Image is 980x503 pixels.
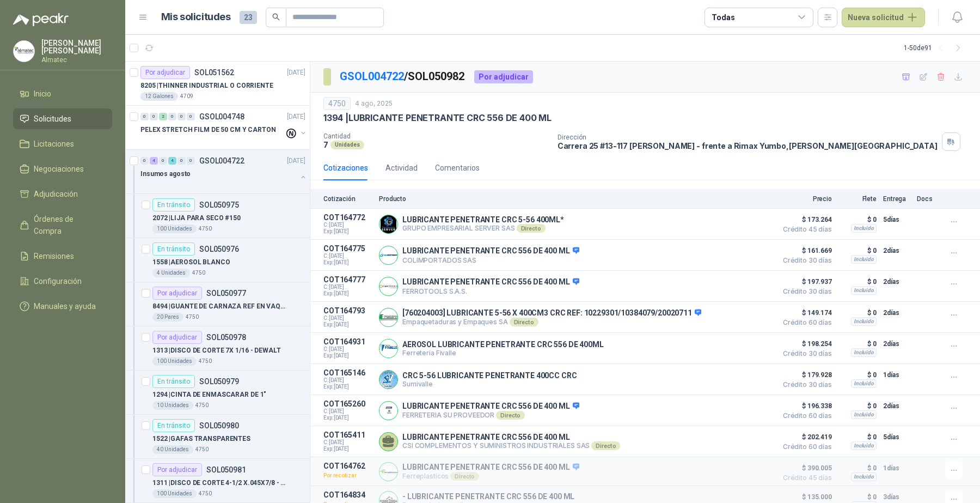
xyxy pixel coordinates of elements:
p: Empaquetaduras y Empaques SA [402,318,701,326]
p: 1522 | GAFAS TRANSPARENTES [152,434,250,444]
span: Exp: [DATE] [323,259,372,266]
p: COT164777 [323,275,372,284]
p: Carrera 25 #13-117 [PERSON_NAME] - frente a Rimax Yumbo , [PERSON_NAME][GEOGRAPHIC_DATA] [558,141,938,150]
p: 2 días [883,399,910,413]
p: $ 0 [838,244,877,257]
p: Producto [379,195,771,203]
p: GSOL004748 [199,113,244,120]
span: Exp: [DATE] [323,446,372,452]
p: LUBRICANTE PENETRANTE CRC 556 DE 400 ML [402,277,579,287]
span: Crédito 60 días [777,319,832,326]
div: Incluido [851,472,877,481]
p: 2 días [883,244,910,257]
p: 4750 [186,313,199,322]
button: Nueva solicitud [842,8,925,27]
div: Directo [510,318,538,326]
p: AEROSOL LUBRICANTE PENETRANTE CRC 556 DE 400ML [402,340,604,349]
p: [760204003] LUBRICANTE 5-56 X 400CM3 CRC REF: 10229301/10384079/20020711 [402,308,701,318]
p: LUBRICANTE PENETRANTE CRC 5-56 400ML* [402,215,564,224]
span: $ 196.338 [777,399,832,413]
div: 40 Unidades [152,445,193,454]
div: 1 - 50 de 91 [904,39,967,57]
img: Company Logo [379,371,397,389]
p: $ 0 [838,306,877,319]
span: Inicio [34,88,51,100]
p: PELEX STRETCH FILM DE 50 CM Y CARTON [140,125,276,135]
a: GSOL004722 [340,70,404,83]
p: CSI COMPLEMENTOS Y SUMINISTROS INDUSTRIALES SAS [402,441,620,450]
p: 2 días [883,306,910,319]
div: Cotizaciones [323,162,368,174]
img: Company Logo [379,340,397,357]
span: Crédito 30 días [777,381,832,388]
img: Company Logo [379,215,397,233]
div: 0 [159,157,167,165]
img: Company Logo [379,402,397,420]
a: En tránsitoSOL0509761558 |AEROSOL BLANCO4 Unidades4750 [125,238,310,282]
a: 0 0 2 0 0 0 GSOL004748[DATE] PELEX STRETCH FILM DE 50 CM Y CARTON [140,110,308,145]
p: 1313 | DISCO DE CORTE 7X 1/16 - DEWALT [152,346,281,356]
p: Cotización [323,195,372,203]
span: C: [DATE] [323,346,372,353]
p: LUBRICANTE PENETRANTE CRC 556 DE 400 ML [402,402,579,411]
p: 1558 | AEROSOL BLANCO [152,257,230,268]
div: 4 Unidades [152,269,190,277]
p: 2 días [883,337,910,350]
p: SOL050978 [206,334,246,341]
p: 2072 | LIJA PARA SECO #150 [152,213,241,223]
div: 100 Unidades [152,225,197,233]
p: Por recotizar [323,470,372,481]
p: 1311 | DISCO DE CORTE 4-1/2 X.045X7/8 - DEWALT [152,478,288,488]
p: FERROTOOLS S.A.S. [402,287,579,295]
div: Directo [591,441,620,450]
div: Incluido [851,348,877,357]
img: Logo peakr [13,13,69,26]
a: Adjudicación [13,184,112,204]
div: Por adjudicar [140,66,190,79]
span: $ 161.669 [777,244,832,257]
div: Incluido [851,224,877,233]
span: Manuales y ayuda [34,300,96,312]
p: 2 días [883,275,910,288]
div: 12 Galones [140,92,178,101]
span: Crédito 45 días [777,475,832,481]
span: Exp: [DATE] [323,290,372,297]
p: Insumos agosto [140,169,191,179]
a: Remisiones [13,246,112,266]
div: 4 [168,157,176,165]
div: En tránsito [152,419,195,432]
p: Almatec [41,57,112,63]
img: Company Logo [379,308,397,326]
p: COT164762 [323,462,372,470]
p: - LUBRICANTE PENETRANTE CRC 556 DE 400 ML [402,492,574,501]
p: Entrega [883,195,910,203]
div: Unidades [330,141,364,149]
div: 100 Unidades [152,489,197,498]
div: 0 [177,113,186,120]
p: COT164793 [323,306,372,315]
p: GRUPO EMPRESARIAL SERVER SAS [402,224,564,233]
p: COT165146 [323,368,372,377]
p: $ 0 [838,275,877,288]
div: 0 [140,113,149,120]
p: COLIMPORTADOS SAS [402,256,579,264]
p: COT164834 [323,490,372,499]
span: Configuración [34,275,82,287]
p: $ 0 [838,213,877,226]
span: C: [DATE] [323,315,372,322]
span: C: [DATE] [323,439,372,446]
span: Solicitudes [34,113,71,125]
p: $ 0 [838,399,877,413]
span: Exp: [DATE] [323,228,372,235]
a: Configuración [13,271,112,292]
p: 1 días [883,368,910,381]
p: SOL051562 [194,69,234,76]
span: $ 173.264 [777,213,832,226]
p: COT165411 [323,431,372,439]
p: 8494 | GUANTE DE CARNAZA REF EN VAQUETA LARGO [152,301,288,312]
div: En tránsito [152,375,195,388]
p: 4750 [199,489,212,498]
p: FERRETERIA SU PROVEEDOR [402,411,579,420]
p: 1394 | LUBRICANTE PENETRANTE CRC 556 DE 400 ML [323,112,552,124]
p: 7 [323,140,328,149]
